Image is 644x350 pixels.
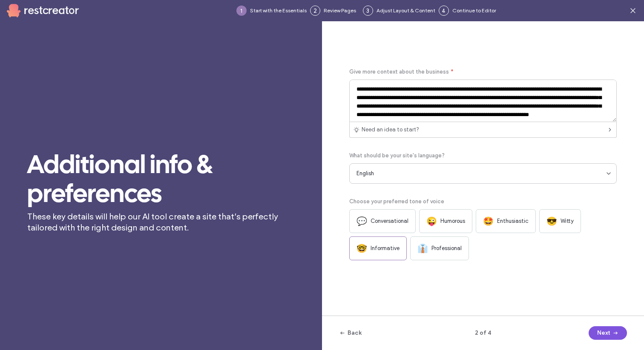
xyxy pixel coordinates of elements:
[362,125,419,134] span: Need an idea to start?
[440,329,526,337] span: 2 of 4
[483,216,494,226] span: 🤩
[497,217,529,225] span: Enthusiastic
[349,68,449,76] span: Give more context about the business
[324,7,359,14] span: Review Pages
[363,6,373,16] div: 3
[431,244,462,253] span: Professional
[371,244,400,253] span: Informative
[440,217,465,225] span: Humorous
[310,6,320,16] div: 2
[356,216,367,226] span: 💬
[27,150,295,208] span: Additional info & preferences
[250,7,307,14] span: Start with the Essentials
[356,243,367,253] span: 🤓
[20,6,37,14] span: Help
[339,326,362,340] button: Back
[546,216,557,226] span: 😎
[452,7,496,14] span: Continue to Editor
[561,217,574,225] span: Witty
[236,6,247,16] div: 1
[589,326,627,340] button: Next
[377,7,435,14] span: Adjust Layout & Content
[349,197,444,206] span: Choose your preferred tone of voice
[349,151,445,160] span: What should be your site's language?
[439,6,449,16] div: 4
[426,216,437,226] span: 😜
[417,243,428,253] span: 👔
[371,217,408,225] span: Conversational
[356,169,374,178] span: English
[27,211,295,233] span: These key details will help our AI tool create a site that’s perfectly tailored with the right de...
